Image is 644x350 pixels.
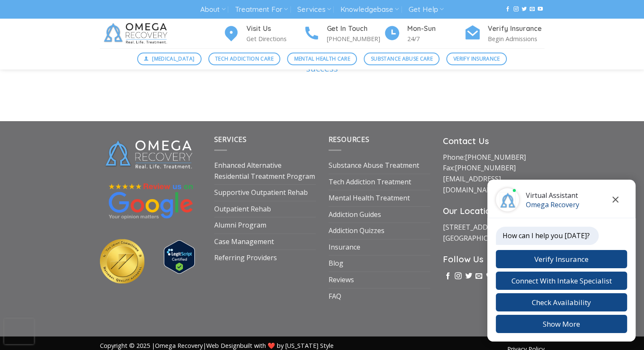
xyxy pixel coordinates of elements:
[214,135,247,144] span: Services
[200,2,225,17] a: About
[4,319,34,344] iframe: reCAPTCHA
[164,240,195,274] img: Verify Approval for www.omegarecovery.org
[297,2,331,17] a: Services
[246,23,303,34] h4: Visit Us
[443,152,544,195] p: Phone: Fax:
[486,272,492,280] a: Call us
[443,136,489,146] strong: Contact Us
[445,272,451,280] a: Follow on Facebook
[152,55,194,63] span: [MEDICAL_DATA]
[538,6,543,12] a: Follow on YouTube
[329,158,419,174] a: Substance Abuse Treatment
[455,272,462,280] a: Follow on Instagram
[329,135,370,144] span: Resources
[329,272,354,288] a: Reviews
[453,55,500,63] span: Verify Insurance
[327,34,384,44] p: [PHONE_NUMBER]
[303,23,384,44] a: Get In Touch [PHONE_NUMBER]
[215,55,274,63] span: Tech Addiction Care
[475,272,482,280] a: Send us an email
[407,23,464,34] h4: Mon-Sun
[329,223,384,239] a: Addiction Quizzes
[513,6,518,12] a: Follow on Instagram
[214,217,266,233] a: Alumni Program
[443,204,544,218] h3: Our Location
[329,256,343,272] a: Blog
[214,201,271,217] a: Outpatient Rehab
[409,2,444,17] a: Get Help
[164,251,195,261] a: Verify LegitScript Approval for www.omegarecovery.org
[287,53,357,65] a: Mental Health Care
[223,23,303,44] a: Visit Us Get Directions
[329,239,360,256] a: Insurance
[443,222,511,243] a: [STREET_ADDRESS][GEOGRAPHIC_DATA]
[155,342,203,350] a: Omega Recovery
[464,23,544,44] a: Verify Insurance Begin Admissions
[530,6,535,12] a: Send us an email
[329,174,411,190] a: Tech Addiction Treatment
[206,342,240,350] a: Web Design
[208,53,281,65] a: Tech Addiction Care
[455,163,516,172] a: [PHONE_NUMBER]
[214,185,308,201] a: Supportive Outpatient Rehab
[100,342,334,350] span: Copyright © 2025 | | built with ❤️ by [US_STATE] Style
[100,19,174,48] img: Omega Recovery
[235,2,288,17] a: Treatment For
[214,158,316,184] a: Enhanced Alternative Residential Treatment Program
[488,34,544,44] p: Begin Admissions
[329,289,341,305] a: FAQ
[214,234,274,250] a: Case Management
[488,23,544,34] h4: Verify Insurance
[329,207,381,223] a: Addiction Guides
[340,2,399,17] a: Knowledgebase
[465,153,526,162] a: [PHONE_NUMBER]
[505,6,510,12] a: Follow on Facebook
[522,6,527,12] a: Follow on Twitter
[214,250,277,266] a: Referring Providers
[327,23,384,34] h4: Get In Touch
[364,53,439,65] a: Substance Abuse Care
[443,253,544,266] h3: Follow Us
[329,190,410,206] a: Mental Health Treatment
[137,53,202,65] a: [MEDICAL_DATA]
[294,55,350,63] span: Mental Health Care
[443,174,501,194] a: [EMAIL_ADDRESS][DOMAIN_NAME]
[246,34,303,44] p: Get Directions
[465,272,472,280] a: Follow on Twitter
[407,34,464,44] p: 24/7
[446,53,507,65] a: Verify Insurance
[371,55,433,63] span: Substance Abuse Care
